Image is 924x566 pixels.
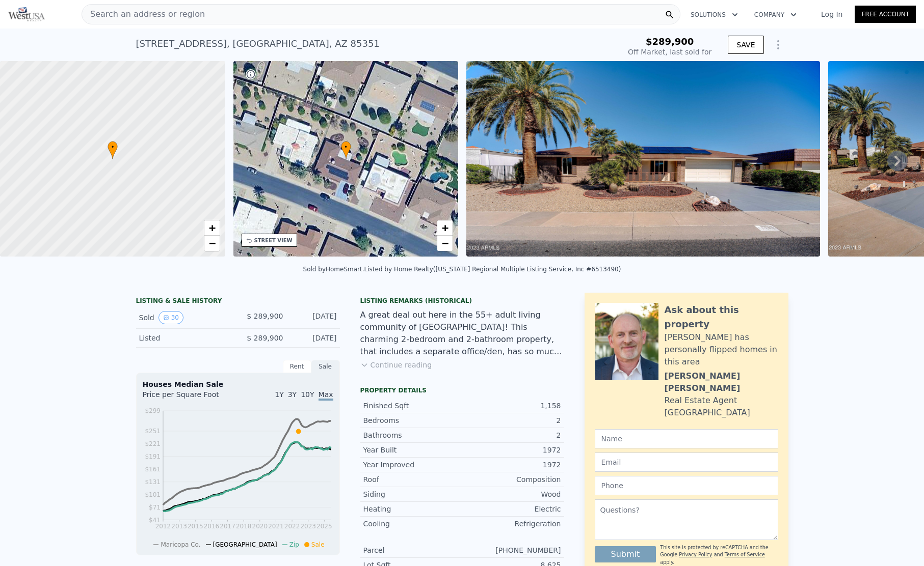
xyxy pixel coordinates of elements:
img: Pellego [8,7,45,21]
tspan: $161 [145,466,161,473]
div: Houses Median Sale [143,379,333,389]
div: [PHONE_NUMBER] [462,545,561,555]
div: Electric [462,504,561,514]
span: − [208,237,215,249]
div: Siding [363,489,462,499]
button: Show Options [768,35,788,55]
a: Zoom out [204,236,220,251]
div: Parcel [363,545,462,555]
tspan: 2013 [171,523,187,530]
div: Finished Sqft [363,401,462,411]
div: Year Built [363,445,462,455]
div: Off Market, last sold for [628,47,711,57]
a: Privacy Policy [679,552,712,557]
tspan: 2018 [235,523,251,530]
a: Zoom in [437,220,453,236]
span: • [341,143,351,152]
div: Listing Remarks (Historical) [360,297,564,305]
div: Listed by Home Realty ([US_STATE] Regional Multiple Listing Service, Inc #6513490) [364,266,621,273]
div: Sold by HomeSmart . [303,266,364,273]
button: Continue reading [360,360,432,370]
tspan: 2012 [155,523,171,530]
a: Log In [809,9,855,19]
div: 2 [462,415,561,426]
span: + [442,221,448,234]
span: − [442,237,448,249]
a: Terms of Service [725,552,765,557]
div: [DATE] [292,333,337,343]
div: Wood [462,489,561,499]
div: 1972 [462,445,561,455]
div: [PERSON_NAME] [PERSON_NAME] [665,370,778,394]
span: $ 289,900 [247,334,283,342]
tspan: $191 [145,453,161,460]
div: Ask about this property [665,303,778,331]
span: 3Y [288,390,297,399]
div: Cooling [363,519,462,529]
span: Search an address or region [82,8,205,20]
div: This site is protected by reCAPTCHA and the Google and apply. [660,544,778,566]
span: + [208,221,215,234]
a: Zoom in [204,220,220,236]
div: LISTING & SALE HISTORY [136,297,340,307]
div: Real Estate Agent [665,394,737,407]
div: Rent [283,360,311,373]
div: • [341,141,351,159]
div: Price per Square Foot [143,389,238,406]
button: SAVE [728,36,763,54]
tspan: 2017 [220,523,235,530]
div: [GEOGRAPHIC_DATA] [665,407,750,419]
a: Zoom out [437,236,453,251]
div: [DATE] [292,311,337,324]
tspan: $131 [145,478,161,486]
span: Zip [289,541,299,548]
div: 1,158 [462,401,561,411]
div: 2 [462,430,561,440]
span: Max [319,390,333,401]
div: A great deal out here in the 55+ adult living community of [GEOGRAPHIC_DATA]! This charming 2-bed... [360,309,564,358]
button: Company [746,6,805,24]
div: Composition [462,474,561,485]
div: Year Improved [363,460,462,470]
tspan: 2022 [284,523,300,530]
div: • [108,141,118,159]
span: $ 289,900 [247,312,283,320]
tspan: 2016 [203,523,219,530]
span: • [108,143,118,152]
div: Bathrooms [363,430,462,440]
div: Heating [363,504,462,514]
tspan: 2021 [268,523,284,530]
div: [PERSON_NAME] has personally flipped homes in this area [665,331,778,368]
tspan: $299 [145,407,161,414]
tspan: $221 [145,440,161,447]
div: Property details [360,386,564,394]
tspan: $71 [149,504,161,511]
tspan: 2020 [252,523,268,530]
tspan: $101 [145,491,161,498]
span: Sale [311,541,325,548]
div: Listed [139,333,230,343]
tspan: $251 [145,428,161,435]
span: $289,900 [646,36,694,47]
div: Sale [311,360,340,373]
div: Refrigeration [462,519,561,529]
tspan: 2025 [316,523,332,530]
input: Email [595,452,778,472]
button: Submit [595,546,656,562]
tspan: 2023 [300,523,316,530]
input: Name [595,429,778,448]
input: Phone [595,476,778,495]
div: [STREET_ADDRESS] , [GEOGRAPHIC_DATA] , AZ 85351 [136,37,380,51]
div: STREET VIEW [254,237,293,244]
a: Free Account [855,6,916,23]
span: 1Y [275,390,283,399]
span: [GEOGRAPHIC_DATA] [213,541,277,548]
img: Sale: 9826022 Parcel: 10877198 [466,61,820,257]
span: 10Y [301,390,314,399]
tspan: 2015 [187,523,203,530]
span: Maricopa Co. [161,541,200,548]
div: 1972 [462,460,561,470]
button: View historical data [159,311,183,324]
button: Solutions [682,6,746,24]
tspan: $41 [149,517,161,524]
